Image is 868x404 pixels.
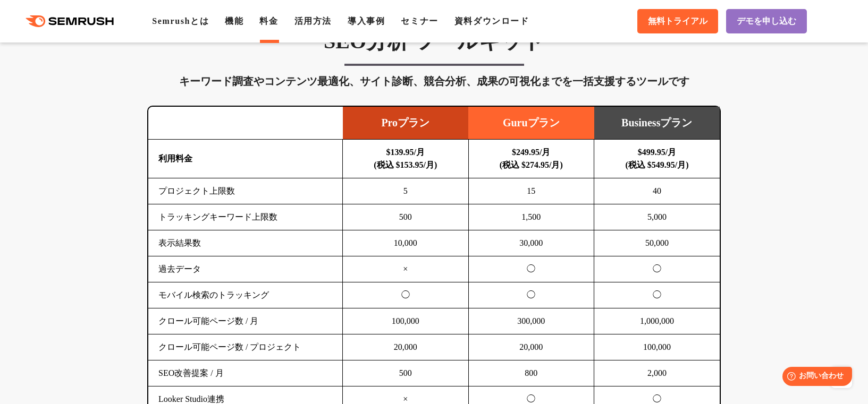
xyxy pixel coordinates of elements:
span: 無料トライアル [648,16,707,27]
td: 15 [468,178,594,204]
td: 800 [468,360,594,386]
td: 2,000 [594,360,720,386]
td: 50,000 [594,230,720,256]
div: キーワード調査やコンテンツ最適化、サイト診断、競合分析、成果の可視化までを一括支援するツールです [147,73,721,90]
td: 300,000 [468,308,594,334]
td: 30,000 [468,230,594,256]
td: Businessプラン [594,107,720,140]
td: Guruプラン [468,107,594,140]
td: 500 [343,360,469,386]
span: デモを申し込む [737,16,796,27]
a: Semrushとは [152,16,209,25]
td: ◯ [468,282,594,308]
td: プロジェクト上限数 [148,178,343,204]
td: トラッキングキーワード上限数 [148,204,343,230]
a: 料金 [259,16,278,25]
td: ◯ [594,256,720,282]
td: 過去データ [148,256,343,282]
b: $499.95/月 (税込 $549.95/月) [625,148,688,169]
td: 20,000 [468,334,594,360]
td: SEO改善提案 / 月 [148,360,343,386]
td: モバイル検索のトラッキング [148,282,343,308]
a: 導入事例 [348,16,385,25]
a: 資料ダウンロード [454,16,529,25]
td: ◯ [343,282,469,308]
td: 500 [343,204,469,230]
iframe: Help widget launcher [773,363,856,392]
td: 40 [594,178,720,204]
td: 5 [343,178,469,204]
td: クロール可能ページ数 / プロジェクト [148,334,343,360]
td: 1,500 [468,204,594,230]
td: 表示結果数 [148,230,343,256]
td: 20,000 [343,334,469,360]
td: × [343,256,469,282]
td: 100,000 [594,334,720,360]
a: デモを申し込む [726,9,807,33]
td: 10,000 [343,230,469,256]
td: 100,000 [343,308,469,334]
td: Proプラン [343,107,469,140]
a: セミナー [401,16,438,25]
b: $139.95/月 (税込 $153.95/月) [374,148,437,169]
a: 機能 [225,16,243,25]
td: 5,000 [594,204,720,230]
b: 利用料金 [158,154,192,163]
td: 1,000,000 [594,308,720,334]
a: 活用方法 [294,16,332,25]
td: ◯ [594,282,720,308]
a: 無料トライアル [637,9,718,33]
td: ◯ [468,256,594,282]
b: $249.95/月 (税込 $274.95/月) [500,148,563,169]
td: クロール可能ページ数 / 月 [148,308,343,334]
